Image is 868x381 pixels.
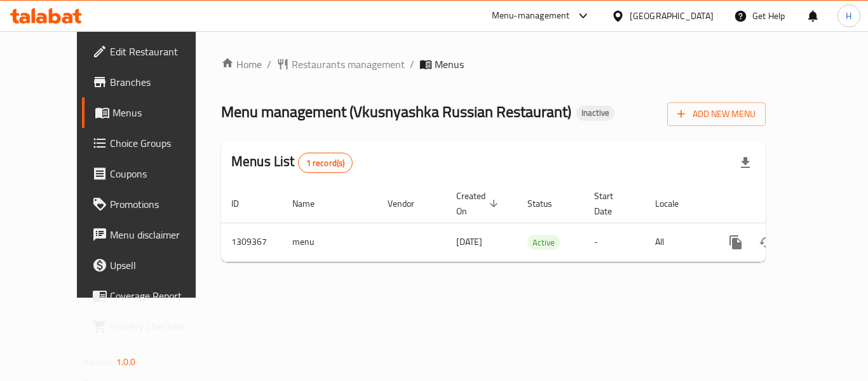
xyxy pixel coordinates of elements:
a: Restaurants management [276,57,405,72]
span: Inactive [576,107,614,118]
span: Menus [112,105,212,120]
span: Upsell [110,258,212,273]
span: Status [527,196,569,211]
span: Created On [456,188,502,219]
span: Menu disclaimer [110,227,212,242]
span: Active [527,235,560,250]
div: [GEOGRAPHIC_DATA] [630,9,714,23]
span: Promotions [110,197,212,212]
span: Version: [83,354,114,370]
div: Total records count [298,153,353,173]
td: All [645,223,710,261]
div: Export file [730,148,761,178]
span: ID [231,196,255,211]
a: Menu disclaimer [82,219,222,250]
td: menu [282,223,377,261]
a: Choice Groups [82,128,222,158]
span: Vendor [388,196,431,211]
span: Name [292,196,331,211]
th: Actions [710,184,853,223]
a: Menus [82,97,222,128]
span: Coupons [110,166,212,181]
span: Grocery Checklist [110,319,212,334]
span: Choice Groups [110,135,212,151]
h2: Menus List [231,152,353,173]
div: Menu-management [492,8,570,24]
span: Edit Restaurant [110,44,212,59]
span: Add New Menu [677,106,756,122]
td: 1309367 [221,223,282,261]
span: Menu management ( Vkusnyashka Russian Restaurant ) [221,97,571,126]
a: Coupons [82,158,222,189]
span: 1 record(s) [299,157,353,169]
td: - [584,223,645,261]
div: Inactive [576,106,614,121]
span: Start Date [594,188,630,219]
span: Coverage Report [110,288,212,303]
li: / [410,57,414,72]
a: Coverage Report [82,281,222,311]
a: Home [221,57,262,72]
nav: breadcrumb [221,57,766,72]
span: Menus [435,57,464,72]
a: Upsell [82,250,222,281]
span: Locale [655,196,695,211]
button: Add New Menu [667,102,766,126]
span: Branches [110,74,212,90]
a: Promotions [82,189,222,219]
span: [DATE] [456,233,482,250]
table: enhanced table [221,184,853,262]
span: H [846,9,851,23]
button: more [721,227,751,258]
a: Edit Restaurant [82,36,222,67]
a: Branches [82,67,222,97]
li: / [267,57,271,72]
a: Grocery Checklist [82,311,222,342]
span: 1.0.0 [116,354,136,370]
button: Change Status [751,227,782,258]
span: Restaurants management [292,57,405,72]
